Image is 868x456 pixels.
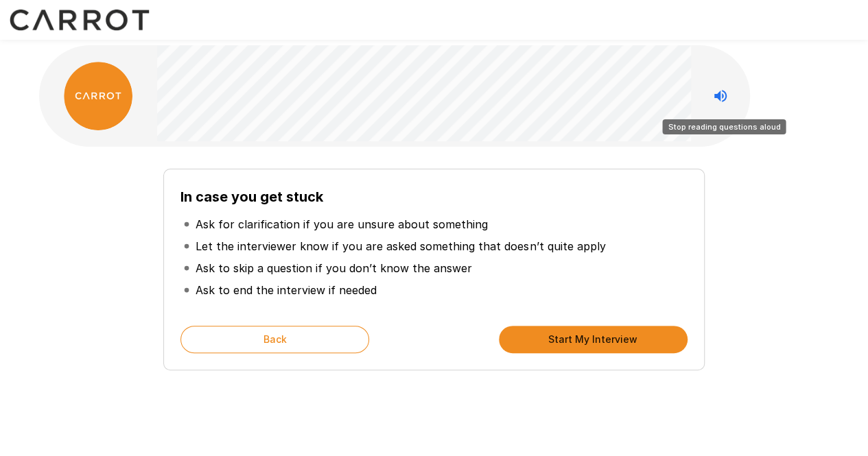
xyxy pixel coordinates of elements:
[662,119,786,134] div: Stop reading questions aloud
[499,326,688,353] button: Start My Interview
[707,82,734,110] button: Stop reading questions aloud
[196,216,488,232] p: Ask for clarification if you are unsure about something
[180,189,323,205] b: In case you get stuck
[196,260,472,276] p: Ask to skip a question if you don’t know the answer
[196,282,377,298] p: Ask to end the interview if needed
[196,238,605,254] p: Let the interviewer know if you are asked something that doesn’t quite apply
[180,326,369,353] button: Back
[64,62,132,130] img: carrot_logo.png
